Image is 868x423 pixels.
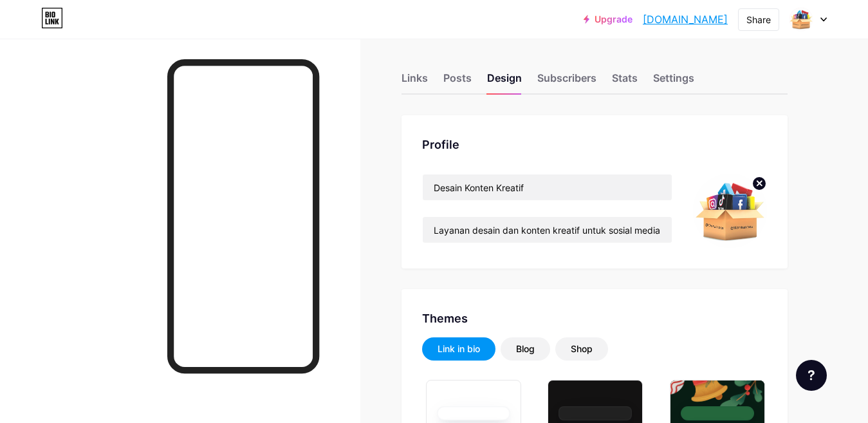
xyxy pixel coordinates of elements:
div: Themes [422,310,767,327]
div: Blog [516,343,535,355]
div: Shop [571,343,593,355]
a: Upgrade [584,14,633,24]
img: pos [789,7,813,32]
input: Bio [423,217,672,243]
div: Link in bio [438,343,480,355]
div: Stats [612,70,638,93]
div: Share [746,13,771,26]
a: [DOMAIN_NAME] [643,12,728,27]
div: Design [487,70,522,93]
div: Profile [422,136,767,153]
div: Subscribers [537,70,596,93]
div: Links [402,70,428,93]
div: Settings [653,70,694,93]
input: Name [423,174,672,200]
img: pos [693,174,767,248]
div: Posts [443,70,472,93]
